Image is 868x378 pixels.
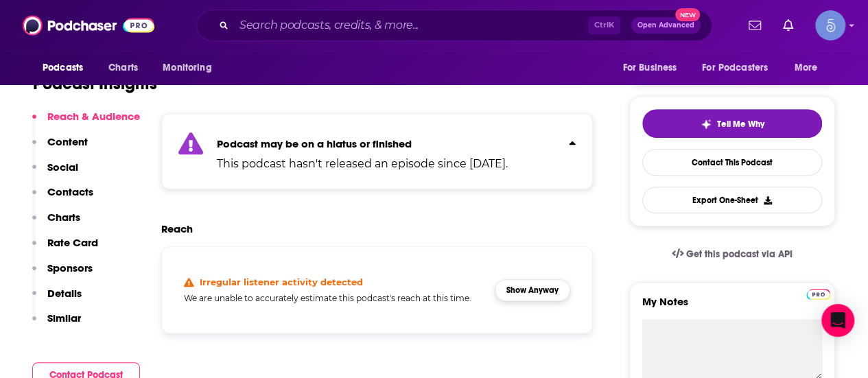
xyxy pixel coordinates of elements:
[701,119,712,130] img: tell me why sparkle
[32,236,98,261] button: Rate Card
[23,12,154,38] img: Podchaser - Follow, Share and Rate Podcasts
[47,236,98,249] p: Rate Card
[495,279,570,301] button: Show Anyway
[815,10,845,40] button: Show profile menu
[217,137,412,150] strong: Podcast may be on a hiatus or finished
[686,248,793,260] span: Get this podcast via API
[815,10,845,40] img: User Profile
[717,119,764,130] span: Tell Me Why
[806,287,830,300] a: Pro website
[47,185,93,198] p: Contacts
[47,261,93,274] p: Sponsors
[161,222,193,235] h2: Reach
[702,58,768,78] span: For Podcasters
[693,55,788,81] button: open menu
[785,55,835,81] button: open menu
[32,287,82,312] button: Details
[588,16,620,34] span: Ctrl K
[184,293,484,303] h5: We are unable to accurately estimate this podcast's reach at this time.
[217,156,508,172] p: This podcast hasn't released an episode since [DATE].
[47,287,82,300] p: Details
[47,211,80,224] p: Charts
[675,8,700,21] span: New
[47,110,140,123] p: Reach & Audience
[613,55,694,81] button: open menu
[32,135,88,161] button: Content
[32,110,140,135] button: Reach & Audience
[108,58,138,78] span: Charts
[631,17,701,34] button: Open AdvancedNew
[777,14,799,37] a: Show notifications dropdown
[99,55,146,81] a: Charts
[47,135,88,148] p: Content
[33,55,101,81] button: open menu
[622,58,677,78] span: For Business
[642,295,822,319] label: My Notes
[161,113,593,189] section: Click to expand status details
[43,58,83,78] span: Podcasts
[163,58,211,78] span: Monitoring
[153,55,229,81] button: open menu
[32,311,81,337] button: Similar
[32,261,93,287] button: Sponsors
[32,211,80,236] button: Charts
[234,14,588,36] input: Search podcasts, credits, & more...
[47,311,81,324] p: Similar
[821,304,854,337] div: Open Intercom Messenger
[806,289,830,300] img: Podchaser Pro
[815,10,845,40] span: Logged in as Spiral5-G1
[661,237,804,271] a: Get this podcast via API
[200,276,363,287] h4: Irregular listener activity detected
[642,187,822,213] button: Export One-Sheet
[196,10,712,41] div: Search podcasts, credits, & more...
[32,185,93,211] button: Contacts
[637,22,694,29] span: Open Advanced
[743,14,766,37] a: Show notifications dropdown
[642,109,822,138] button: tell me why sparkleTell Me Why
[642,149,822,176] a: Contact This Podcast
[795,58,818,78] span: More
[32,161,78,186] button: Social
[47,161,78,174] p: Social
